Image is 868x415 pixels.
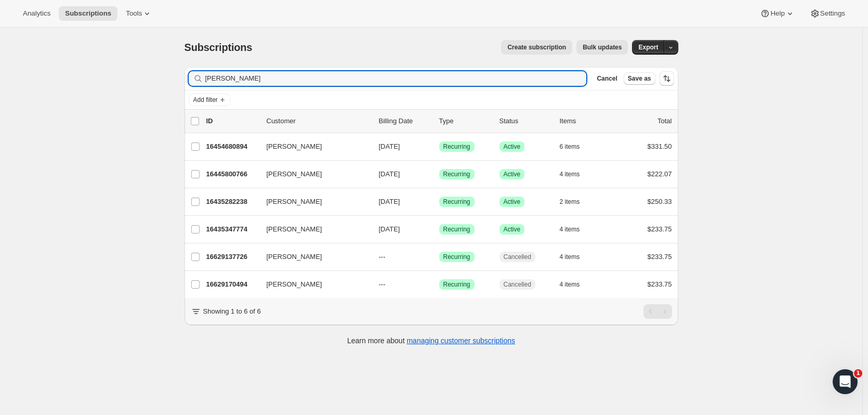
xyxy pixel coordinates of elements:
span: [DATE] [379,225,400,233]
span: Bulk updates [583,43,622,51]
span: Recurring [443,142,470,151]
button: Analytics [17,6,57,21]
span: $233.75 [648,253,672,261]
div: 16629137726[PERSON_NAME]---SuccessRecurringCancelled4 items$233.75 [206,250,672,264]
span: 1 [854,369,862,378]
button: Sort the results [660,71,674,86]
span: $233.75 [648,225,672,233]
p: 16445800766 [206,169,258,179]
span: $222.07 [648,170,672,178]
div: 16435282238[PERSON_NAME][DATE]SuccessRecurringSuccessActive2 items$250.33 [206,194,672,209]
span: 4 items [560,280,580,289]
span: Subscriptions [185,42,253,53]
span: Recurring [443,170,470,178]
p: 16629137726 [206,252,258,262]
span: [PERSON_NAME] [267,141,322,152]
span: Help [770,9,784,18]
button: Create subscription [501,40,572,55]
span: Active [504,170,521,178]
button: Help [754,6,801,21]
button: [PERSON_NAME] [260,193,364,210]
button: [PERSON_NAME] [260,276,364,293]
p: 16629170494 [206,279,258,290]
p: 16435282238 [206,197,258,207]
span: Recurring [443,198,470,206]
span: Settings [820,9,845,18]
button: Save as [624,72,655,85]
button: Bulk updates [576,40,628,55]
input: Filter subscribers [205,71,587,86]
button: [PERSON_NAME] [260,166,364,183]
div: Type [439,116,491,126]
p: Total [657,116,672,126]
span: [PERSON_NAME] [267,169,322,179]
span: $233.75 [648,280,672,288]
button: 4 items [560,277,591,292]
span: Recurring [443,253,470,261]
button: [PERSON_NAME] [260,249,364,265]
a: managing customer subscriptions [406,336,515,345]
p: Status [499,116,551,126]
button: Add filter [189,94,230,106]
span: $331.50 [648,142,672,150]
span: Create subscription [507,43,566,51]
span: [PERSON_NAME] [267,252,322,262]
span: Active [504,225,521,234]
span: [DATE] [379,170,400,178]
span: Cancelled [504,280,531,289]
p: ID [206,116,258,126]
div: 16435347774[PERSON_NAME][DATE]SuccessRecurringSuccessActive4 items$233.75 [206,222,672,237]
div: 16629170494[PERSON_NAME]---SuccessRecurringCancelled4 items$233.75 [206,277,672,292]
span: [PERSON_NAME] [267,279,322,290]
span: --- [379,253,386,261]
p: Showing 1 to 6 of 6 [203,306,261,317]
p: 16454680894 [206,141,258,152]
span: Active [504,198,521,206]
button: Subscriptions [59,6,117,21]
span: Analytics [23,9,50,18]
button: 2 items [560,194,591,209]
div: Items [560,116,612,126]
p: 16435347774 [206,224,258,235]
button: Cancel [593,72,621,85]
button: 4 items [560,222,591,237]
div: 16454680894[PERSON_NAME][DATE]SuccessRecurringSuccessActive6 items$331.50 [206,139,672,154]
span: Cancel [597,74,617,83]
span: $250.33 [648,198,672,205]
button: [PERSON_NAME] [260,138,364,155]
button: Export [632,40,664,55]
span: [PERSON_NAME] [267,224,322,235]
span: [PERSON_NAME] [267,197,322,207]
span: 6 items [560,142,580,151]
span: Recurring [443,225,470,234]
span: 2 items [560,198,580,206]
span: [DATE] [379,198,400,205]
p: Customer [267,116,371,126]
span: --- [379,280,386,288]
span: Cancelled [504,253,531,261]
nav: Pagination [643,304,672,319]
p: Learn more about [347,335,515,346]
span: Subscriptions [65,9,111,18]
button: Settings [804,6,851,21]
span: 4 items [560,253,580,261]
span: Active [504,142,521,151]
div: 16445800766[PERSON_NAME][DATE]SuccessRecurringSuccessActive4 items$222.07 [206,167,672,181]
iframe: Intercom live chat [833,369,858,394]
button: 6 items [560,139,591,154]
p: Billing Date [379,116,431,126]
span: Tools [126,9,142,18]
span: 4 items [560,170,580,178]
span: Recurring [443,280,470,289]
span: Add filter [193,96,218,104]
button: [PERSON_NAME] [260,221,364,238]
div: IDCustomerBilling DateTypeStatusItemsTotal [206,116,672,126]
span: 4 items [560,225,580,234]
button: 4 items [560,250,591,264]
span: Save as [628,74,651,83]
span: [DATE] [379,142,400,150]
button: Tools [120,6,159,21]
span: Export [638,43,658,51]
button: 4 items [560,167,591,181]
